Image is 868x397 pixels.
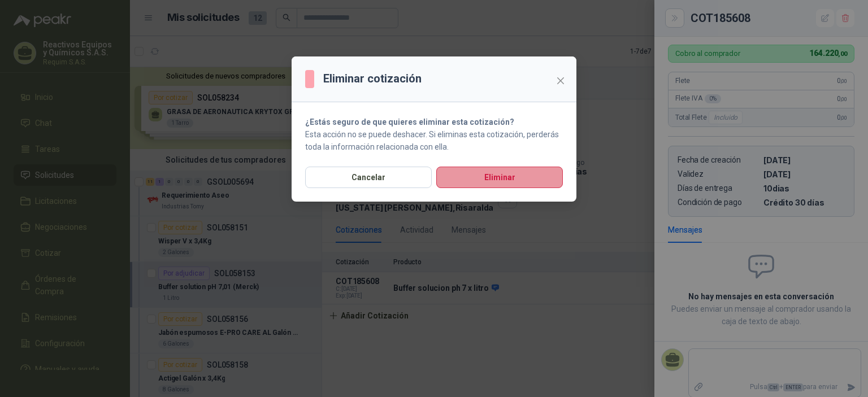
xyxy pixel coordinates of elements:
button: Eliminar [436,167,563,188]
strong: ¿Estás seguro de que quieres eliminar esta cotización? [305,117,514,126]
h3: Eliminar cotización [323,70,422,88]
button: Close [552,72,570,90]
button: Cancelar [305,167,432,188]
p: Esta acción no se puede deshacer. Si eliminas esta cotización, perderás toda la información relac... [305,128,563,153]
span: close [556,76,565,85]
